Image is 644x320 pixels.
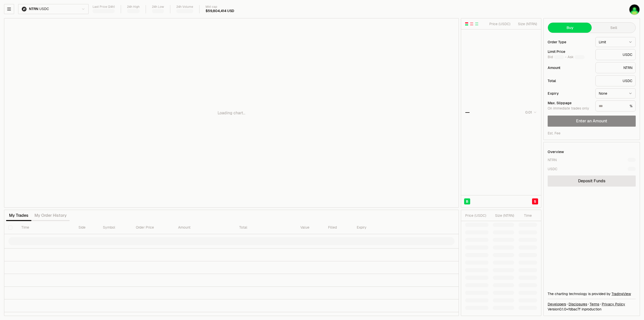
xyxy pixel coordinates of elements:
div: Order Type [548,40,591,44]
button: Show Sell Orders Only [470,22,474,26]
span: Bid - [548,55,567,59]
a: TradingView [612,292,631,296]
a: Deposit Funds [548,175,636,187]
th: Time [17,221,74,234]
div: NTRN [595,62,636,73]
div: % [595,100,636,112]
div: Amount [548,66,591,69]
a: Terms [590,302,599,307]
p: Loading chart... [218,110,245,116]
div: $59,804,414 USD [206,9,234,13]
button: Select all [8,226,12,230]
button: My Order History [31,210,70,221]
button: Limit [595,37,636,47]
div: Expiry [548,92,591,95]
th: Expiry [353,221,408,234]
img: NTRN Logo [22,7,26,11]
a: Privacy Policy [602,302,625,307]
div: Max. Slippage [548,101,591,105]
div: 24h Volume [176,5,193,9]
div: Mkt cap [206,5,234,9]
div: Last Price (24h) [93,5,115,9]
th: Side [74,221,99,234]
div: Size ( NTRN ) [515,21,537,26]
button: 0.01 [524,109,537,115]
div: Overview [548,149,564,154]
th: Value [296,221,324,234]
th: Order Price [132,221,174,234]
th: Amount [174,221,235,234]
a: Disclosures [569,302,587,307]
button: None [595,88,636,98]
button: Sell [592,23,635,33]
div: 24h Low [152,5,164,9]
span: S [534,199,536,204]
div: On immediate trades only [548,106,591,111]
div: USDC [548,166,557,171]
button: Show Buy Orders Only [475,22,479,26]
span: fdbac7f5450018fdb15f39cff33b4b12ae84a096 [568,307,581,311]
div: NTRN [548,157,557,162]
button: My Trades [6,210,31,221]
th: Total [235,221,296,234]
div: Time [518,213,532,218]
div: The charting technology is provided by [548,291,636,296]
div: Est. Fee [548,131,560,136]
div: Price ( USDC ) [488,21,510,26]
span: Ask [568,55,585,59]
div: Total [548,79,591,83]
button: Show Buy and Sell Orders [465,22,469,26]
div: Price ( USDC ) [465,213,489,218]
img: 렛쟈 [629,5,639,15]
a: Developers [548,302,566,307]
div: 24h High [127,5,140,9]
button: Buy [548,23,592,33]
th: Symbol [99,221,132,234]
div: USDC [595,75,636,86]
span: NTRN [29,7,38,11]
div: Size ( NTRN ) [493,213,514,218]
div: — [465,109,470,116]
th: Filled [324,221,352,234]
span: USDC [39,7,49,11]
div: USDC [595,49,636,60]
div: Limit Price [548,50,591,53]
div: Version 0.1.0 + in production [548,307,636,312]
span: B [466,199,468,204]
